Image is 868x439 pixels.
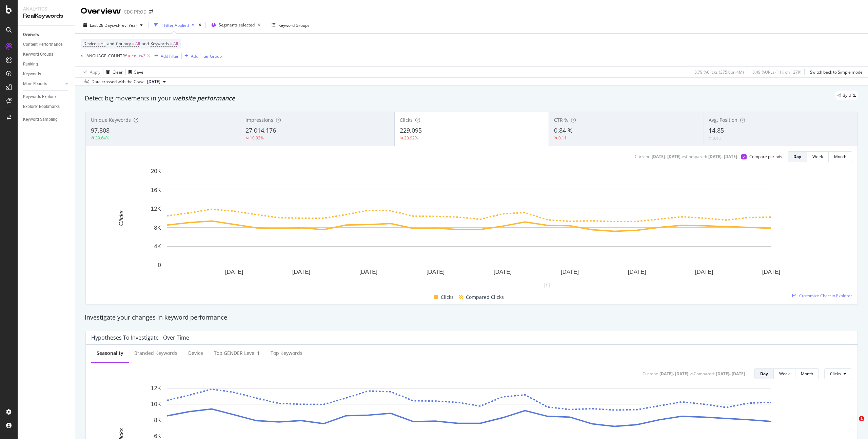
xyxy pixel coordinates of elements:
[544,283,550,288] div: 1
[859,416,864,421] span: 1
[152,52,179,60] button: Add Filter
[643,371,658,377] div: Current:
[90,22,114,28] span: Last 28 Days
[278,22,310,28] div: Keyword Groups
[23,103,70,110] a: Explorer Bookmarks
[97,350,123,357] div: Seasonality
[694,69,744,75] div: 8.79 % Clicks ( 375K on 4M )
[779,371,790,377] div: Week
[161,22,189,28] div: 1 Filter Applied
[95,135,109,141] div: 39.64%
[709,137,711,139] img: Equal
[799,293,852,299] span: Customize Chart in Explorer
[135,39,140,49] span: All
[92,79,144,85] div: Data crossed with the Crawl
[23,71,70,78] a: Keywords
[843,93,856,97] span: By URL
[91,126,110,134] span: 97,808
[158,262,161,268] text: 0
[197,22,203,28] div: times
[762,269,781,275] text: [DATE]
[835,91,859,100] div: legacy label
[91,334,189,341] div: Hypotheses to Investigate - Over Time
[81,53,127,59] span: s_LANGUAGE_COUNTRY
[561,269,579,275] text: [DATE]
[113,69,123,75] div: Clear
[23,5,70,12] div: Analytics
[752,69,802,75] div: 8.49 % URLs ( 11K on 127K )
[834,154,846,159] div: Month
[85,313,859,322] div: Investigate your changes in keyword performance
[214,350,260,357] div: Top GENDER Level 1
[154,417,161,423] text: 8K
[400,117,413,123] span: Clicks
[134,69,143,75] div: Save
[23,31,39,38] div: Overview
[23,51,70,58] a: Keyword Groups
[23,61,70,68] a: Ranking
[713,135,721,141] div: 0.45
[554,126,573,134] span: 0.84 %
[558,135,567,141] div: 0.11
[709,117,737,123] span: Avg. Position
[749,154,782,159] div: Compare periods
[23,51,53,58] div: Keyword Groups
[245,126,276,134] span: 27,014,176
[760,371,768,377] div: Day
[810,69,863,75] div: Switch back to Simple mode
[81,20,145,31] button: Last 28 DaysvsPrev. Year
[708,154,737,159] div: [DATE] - [DATE]
[269,20,312,31] button: Keyword Groups
[801,371,813,377] div: Month
[91,168,847,285] svg: A chart.
[147,79,160,85] span: 2025 Sep. 12th
[774,368,795,379] button: Week
[173,39,178,49] span: All
[359,269,378,275] text: [DATE]
[292,269,311,275] text: [DATE]
[23,80,47,88] div: More Reports
[149,9,153,14] div: arrow-right-arrow-left
[134,350,177,357] div: Branded Keywords
[154,243,161,250] text: 4K
[404,135,418,141] div: 20.92%
[23,41,62,48] div: Content Performance
[116,41,131,46] span: Country
[635,154,650,159] div: Current:
[81,5,121,17] div: Overview
[628,269,646,275] text: [DATE]
[494,269,512,275] text: [DATE]
[142,41,149,46] span: and
[845,416,861,432] iframe: Intercom live chat
[151,187,161,193] text: 16K
[23,93,70,100] a: Keywords Explorer
[250,135,264,141] div: 10.02%
[466,293,504,301] span: Compared Clicks
[126,66,143,77] button: Save
[124,8,146,15] div: CDC PROD
[151,385,161,392] text: 12K
[161,53,179,59] div: Add Filter
[23,31,70,38] a: Overview
[128,53,131,59] span: =
[23,93,57,100] div: Keywords Explorer
[427,269,445,275] text: [DATE]
[225,269,243,275] text: [DATE]
[830,371,841,377] span: Clicks
[90,69,100,75] div: Apply
[144,78,169,86] button: [DATE]
[151,168,161,174] text: 20K
[23,71,41,78] div: Keywords
[182,52,222,60] button: Add Filter Group
[23,116,70,123] a: Keyword Sampling
[682,154,707,159] div: vs Compared :
[154,225,161,231] text: 8K
[824,368,852,379] button: Clicks
[151,41,169,46] span: Keywords
[91,117,131,123] span: Unique Keywords
[829,151,852,162] button: Month
[652,154,680,159] div: [DATE] - [DATE]
[209,20,263,31] button: Segments selected
[81,66,100,77] button: Apply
